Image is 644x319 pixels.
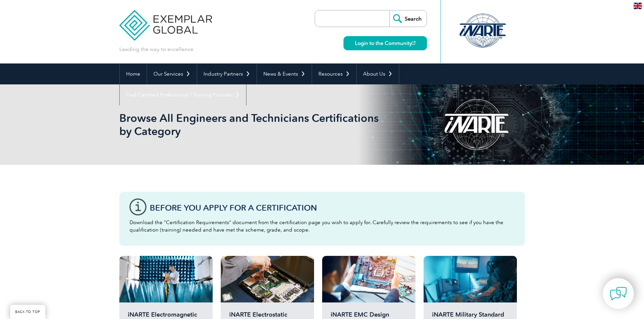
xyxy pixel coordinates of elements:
[150,204,515,212] h3: Before You Apply For a Certification
[389,10,427,27] input: Search
[412,41,415,45] img: open_square.png
[10,305,45,319] a: BACK TO TOP
[610,285,627,302] img: contact-chat.png
[197,63,257,84] a: Industry Partners
[120,63,147,84] a: Home
[312,63,356,84] a: Resources
[147,63,197,84] a: Our Services
[119,111,379,138] h1: Browse All Engineers and Technicians Certifications by Category
[343,36,427,50] a: Login to the Community
[120,84,246,105] a: Find Certified Professional / Training Provider
[119,46,193,53] p: Leading the way to excellence
[257,63,312,84] a: News & Events
[129,219,515,234] p: Download the “Certification Requirements” document from the certification page you wish to apply ...
[357,63,399,84] a: About Us
[634,3,642,9] img: en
